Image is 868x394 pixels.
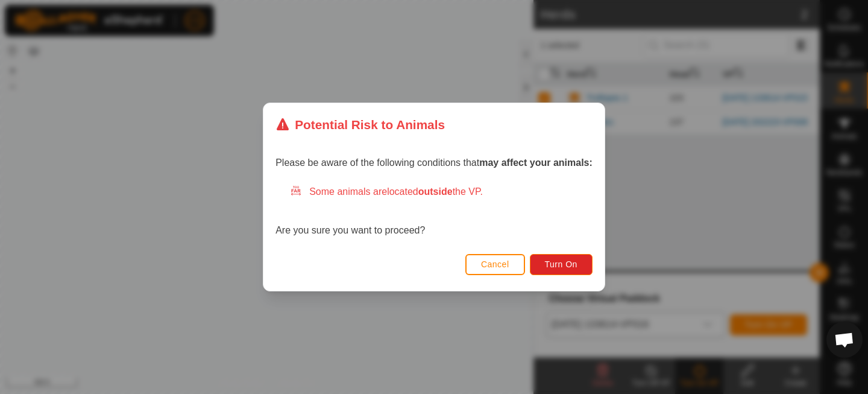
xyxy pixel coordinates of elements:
[545,259,577,269] span: Turn On
[479,157,593,168] strong: may affect your animals:
[481,259,509,269] span: Cancel
[387,186,483,197] span: located the VP.
[275,115,445,134] div: Potential Risk to Animals
[465,254,525,275] button: Cancel
[290,185,593,199] div: Some animals are
[826,322,863,358] div: Open chat
[275,157,593,168] span: Please be aware of the following conditions that
[418,186,453,197] strong: outside
[275,185,593,238] div: Are you sure you want to proceed?
[530,254,593,275] button: Turn On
